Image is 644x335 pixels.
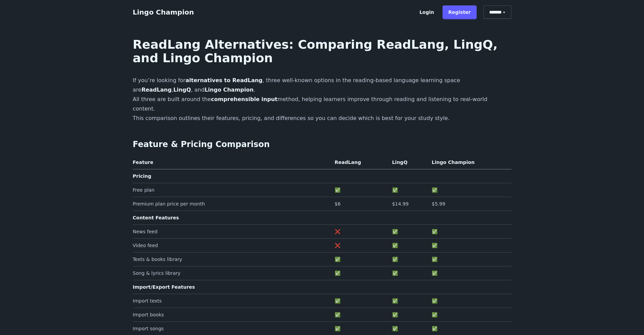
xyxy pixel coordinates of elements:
strong: ReadLang [141,87,171,93]
td: ✅ [389,294,429,308]
td: Import books [133,308,332,321]
h1: ReadLang Alternatives: Comparing ReadLang, LingQ, and Lingo Champion [133,38,511,65]
td: ✅ [429,266,511,280]
td: ✅ [429,183,511,197]
a: Login [414,5,440,19]
td: ✅ [332,308,389,321]
td: News feed [133,224,332,238]
td: ✅ [332,266,389,280]
td: Free plan [133,183,332,197]
td: ✅ [389,224,429,238]
td: ✅ [389,238,429,252]
h2: Feature & Pricing Comparison [133,139,511,150]
td: ❌ [332,224,389,238]
td: ❌ [332,238,389,252]
td: ✅ [429,238,511,252]
strong: Import/Export Features [133,284,195,290]
td: $14.99 [389,197,429,211]
td: ✅ [389,252,429,266]
td: Import texts [133,294,332,308]
th: Feature [133,158,332,169]
p: If you’re looking for , three well-known options in the reading-based language learning space are... [133,76,511,123]
strong: Pricing [133,173,151,179]
td: ✅ [332,183,389,197]
td: ✅ [389,308,429,321]
strong: LingQ [173,87,191,93]
a: Lingo Champion [133,8,194,16]
td: Video feed [133,238,332,252]
td: ✅ [429,294,511,308]
td: ✅ [429,308,511,321]
td: $6 [332,197,389,211]
th: LingQ [389,158,429,169]
th: ReadLang [332,158,389,169]
strong: Lingo Champion [205,87,254,93]
td: ✅ [332,252,389,266]
td: ✅ [429,252,511,266]
strong: comprehensible input [211,96,278,102]
strong: Content Features [133,215,179,220]
td: Texts & books library [133,252,332,266]
td: ✅ [389,183,429,197]
td: ✅ [429,224,511,238]
strong: alternatives to ReadLang [186,77,263,83]
td: ✅ [389,266,429,280]
td: Premium plan price per month [133,197,332,211]
td: Song & lyrics library [133,266,332,280]
td: ✅ [332,294,389,308]
td: $5.99 [429,197,511,211]
th: Lingo Champion [429,158,511,169]
a: Register [443,5,477,19]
